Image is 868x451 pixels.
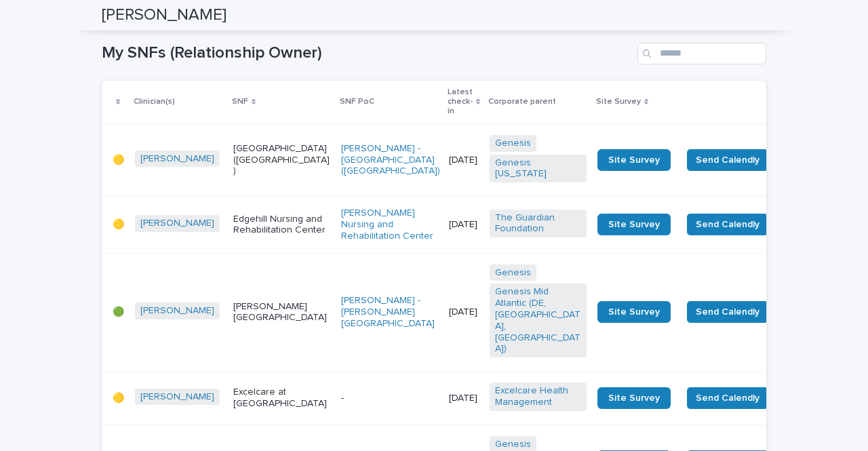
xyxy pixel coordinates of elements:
a: [PERSON_NAME] - [GEOGRAPHIC_DATA] ([GEOGRAPHIC_DATA]) [341,143,440,177]
p: [DATE] [449,307,479,318]
p: Edgehill Nursing and Rehabilitation Center [233,214,330,237]
button: Send Calendly [687,149,768,171]
h2: [PERSON_NAME] [102,5,226,25]
a: Genesis [495,138,531,149]
span: Site Survey [608,155,660,165]
span: Site Survey [608,393,660,403]
button: Send Calendly [687,301,768,323]
span: Send Calendly [696,391,759,405]
a: [PERSON_NAME] - [PERSON_NAME][GEOGRAPHIC_DATA] [341,295,438,329]
span: Site Survey [608,220,660,229]
a: Genesis Mid Atlantic (DE, [GEOGRAPHIC_DATA], [GEOGRAPHIC_DATA]) [495,286,581,355]
h1: My SNFs (Relationship Owner) [102,43,632,63]
p: SNF PoC [340,94,374,109]
input: Search [637,43,766,64]
p: 🟡 [113,393,124,404]
p: 🟡 [113,219,124,231]
a: Site Survey [597,214,671,235]
p: Site Survey [596,94,641,109]
a: [PERSON_NAME] [140,391,214,403]
button: Send Calendly [687,214,768,235]
p: Clinician(s) [134,94,175,109]
a: Site Survey [597,149,671,171]
a: Genesis [US_STATE] [495,157,581,180]
a: The Guardian Foundation [495,212,581,235]
a: Genesis [495,267,531,279]
p: [DATE] [449,155,479,166]
p: [PERSON_NAME][GEOGRAPHIC_DATA] [233,301,330,324]
p: [DATE] [449,219,479,231]
p: 🟡 [113,155,124,166]
span: Send Calendly [696,218,759,231]
a: [PERSON_NAME] [140,305,214,317]
p: Excelcare at [GEOGRAPHIC_DATA] [233,387,330,410]
span: Send Calendly [696,153,759,167]
a: Genesis [495,439,531,450]
p: - [341,393,438,404]
a: Site Survey [597,301,671,323]
a: Excelcare Health Management [495,385,581,408]
button: Send Calendly [687,387,768,409]
a: [PERSON_NAME] Nursing and Rehabilitation Center [341,208,438,241]
a: [PERSON_NAME] [140,153,214,165]
p: Latest check-in [448,85,473,119]
a: [PERSON_NAME] [140,218,214,229]
p: Corporate parent [488,94,556,109]
p: [GEOGRAPHIC_DATA] ([GEOGRAPHIC_DATA]) [233,143,330,177]
a: Site Survey [597,387,671,409]
p: [DATE] [449,393,479,404]
span: Send Calendly [696,305,759,319]
p: 🟢 [113,307,124,318]
span: Site Survey [608,307,660,317]
p: SNF [232,94,248,109]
